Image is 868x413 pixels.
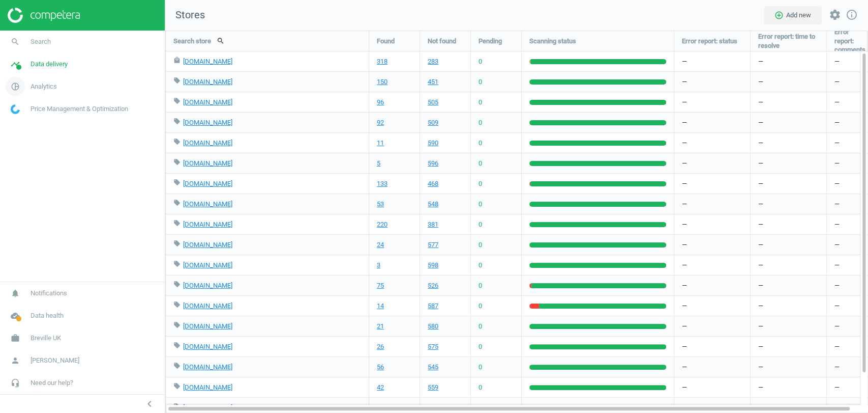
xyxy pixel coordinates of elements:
span: — [758,240,763,250]
a: [DOMAIN_NAME] [183,343,232,350]
i: timeline [6,54,25,74]
button: chevron_left [137,397,162,410]
a: 21 [377,322,384,331]
div: — [674,133,750,153]
a: 587 [428,301,438,311]
i: local_offer [173,97,181,104]
i: local_offer [173,138,181,145]
a: 96 [377,98,384,107]
div: — [674,316,750,336]
a: 526 [428,281,438,290]
i: local_offer [173,260,181,267]
i: local_offer [173,342,181,349]
a: 24 [377,240,384,250]
i: add_circle_outline [774,11,784,20]
a: [DOMAIN_NAME] [183,221,232,228]
a: 26 [377,342,384,351]
img: ajHJNr6hYgQAAAAASUVORK5CYII= [8,8,80,23]
i: local_offer [173,199,181,206]
span: 0 [478,301,482,311]
a: 56 [377,363,384,372]
span: 0 [478,200,482,209]
span: — [758,220,763,229]
span: — [758,363,763,372]
a: 42 [377,383,384,392]
i: local_mall [173,57,181,64]
span: 0 [478,98,482,107]
span: — [758,322,763,331]
span: Scanning status [529,37,576,46]
i: headset_mic [6,373,25,393]
span: 0 [478,363,482,372]
a: 545 [428,363,438,372]
span: — [758,57,763,66]
div: — [674,276,750,295]
div: — [674,174,750,194]
span: — [758,301,763,311]
span: — [758,77,763,87]
i: local_offer [173,77,181,84]
span: 0 [478,57,482,66]
a: info_outline [846,9,858,22]
a: [DOMAIN_NAME] [183,282,232,289]
i: chevron_left [143,398,156,410]
span: — [758,159,763,168]
a: 381 [428,220,438,229]
a: [DOMAIN_NAME] [183,119,232,126]
button: add_circle_outlineAdd new [764,6,822,24]
a: [DOMAIN_NAME] [183,363,232,371]
button: search [211,32,230,49]
a: [DOMAIN_NAME] [183,180,232,187]
a: 505 [428,98,438,107]
a: 575 [428,342,438,351]
div: — [674,337,750,356]
i: local_offer [173,118,181,125]
span: Breville UK [31,334,61,343]
span: 0 [478,139,482,148]
a: 14 [377,301,384,311]
a: 5 [377,159,380,168]
span: 0 [478,179,482,188]
a: 580 [428,322,438,331]
i: local_offer [173,382,181,390]
span: Analytics [31,82,57,91]
span: — [758,179,763,188]
a: 318 [377,57,387,66]
span: Not found [428,37,456,46]
a: [DOMAIN_NAME] [183,302,232,310]
i: notifications [6,284,25,303]
span: 0 [478,261,482,270]
i: local_offer [173,179,181,186]
span: Need our help? [31,378,73,388]
div: — [674,357,750,377]
a: 548 [428,200,438,209]
div: — [674,296,750,316]
span: Error report: time to resolve [758,32,819,50]
i: local_offer [173,321,181,328]
a: [DOMAIN_NAME] [183,261,232,269]
span: Data delivery [31,60,68,69]
i: work [6,328,25,348]
span: — [758,281,763,290]
span: 0 [478,281,482,290]
img: wGWNvw8QSZomAAAAABJRU5ErkJggg== [11,104,20,114]
a: 3 [377,261,380,270]
a: 559 [428,383,438,392]
a: 75 [377,281,384,290]
i: pie_chart_outlined [6,77,25,96]
a: [DOMAIN_NAME] [183,98,232,106]
a: 468 [428,179,438,188]
div: — [674,72,750,92]
a: [DOMAIN_NAME] [183,383,232,391]
span: — [758,200,763,209]
span: Search [31,37,51,46]
div: Search store [166,31,369,51]
a: [DOMAIN_NAME] [183,58,232,65]
a: 590 [428,139,438,148]
span: [PERSON_NAME] [31,356,79,365]
a: 598 [428,261,438,270]
span: 0 [478,159,482,168]
i: local_offer [173,219,181,227]
span: — [758,98,763,107]
a: 92 [377,118,384,127]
